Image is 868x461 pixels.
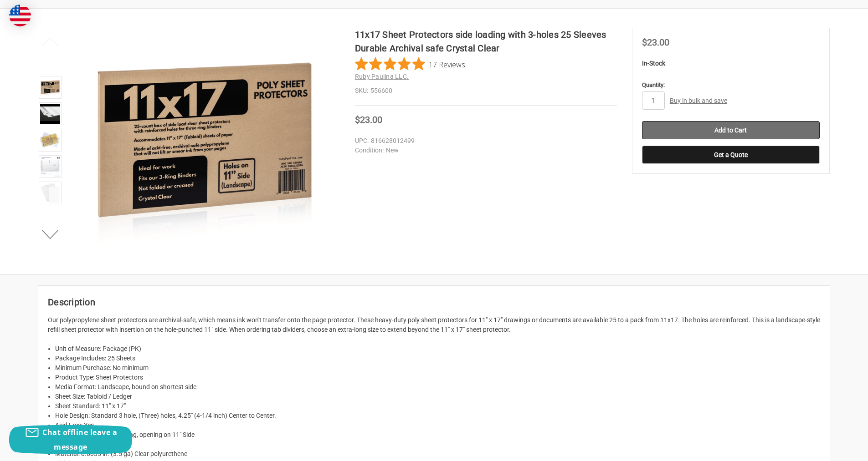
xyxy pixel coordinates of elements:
img: 11x17 Sheet Protectors side loading with 3-holes 25 Sleeves Durable Archival safe Crystal Clear [40,77,60,97]
img: 11x17 Sheet Protectors side loading with 3-holes 25 Sleeves Durable Archival safe Crystal Clear [91,28,318,255]
span: $23.00 [642,37,669,48]
span: Chat offline leave a message [42,427,117,452]
button: Next [36,225,64,243]
li: Pocket Opening: Side loading, opening on 11" Side [55,430,820,440]
li: Acid Free: Yes [55,420,820,430]
li: Color: Diamond Clear [55,440,820,449]
label: Quantity: [642,81,820,90]
img: 11x17 Sheet Protectors side loading with 3-holes 25 Sleeves Durable Archival safe Crystal Clear [40,157,60,177]
a: Ruby Paulina LLC. [355,73,409,80]
span: $23.00 [355,114,382,125]
li: Sheet Standard: 11" x 17" [55,401,820,411]
dd: 556600 [355,86,617,96]
button: Previous [36,32,64,51]
dd: 816628012499 [355,136,613,146]
li: Unit of Measure: Package (PK) [55,344,820,354]
h1: 11x17 Sheet Protectors side loading with 3-holes 25 Sleeves Durable Archival safe Crystal Clear [355,28,617,55]
dt: UPC: [355,136,369,146]
li: Material: 0.0035 in. (3.5 ga) Clear polyurethene [55,449,820,459]
img: duty and tax information for United States [9,5,31,26]
h2: Description [48,295,820,309]
img: 11x17 Sheet Protectors side loading with 3-holes 25 Sleeves Durable Archival safe Crystal Clear [40,183,60,203]
li: Product Type: Sheet Protectors [55,373,820,382]
li: Minimum Purchase: No minimum [55,363,820,373]
li: Package Includes: 25 Sheets [55,354,820,363]
input: Add to Cart [642,121,820,139]
a: Buy in bulk and save [670,97,727,104]
li: Media Format: Landscape, bound on shortest side [55,382,820,392]
li: Hole Design: Standard 3 hole, (Three) holes, 4.25" (4-1/4 inch) Center to Center. [55,411,820,420]
li: Sheet Size: Tabloid / Ledger [55,392,820,401]
button: Get a Quote [642,146,820,164]
dt: SKU: [355,86,368,96]
dt: Condition: [355,146,384,155]
button: Rated 4.8 out of 5 stars from 17 reviews. Jump to reviews. [355,57,465,71]
button: Chat offline leave a message [9,425,132,454]
p: Our polypropylene sheet protectors are archival-safe, which means ink won't transfer onto the pag... [48,315,820,334]
img: 11x17 Sheet Protector Poly with holes on 11" side 556600 [40,130,60,150]
img: 11x17 Sheet Protectors side loading with 3-holes 25 Sleeves Durable Archival safe Crystal Clear [40,104,60,124]
span: 17 Reviews [429,57,465,71]
p: In-Stock [642,59,820,68]
dd: New [355,146,613,155]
